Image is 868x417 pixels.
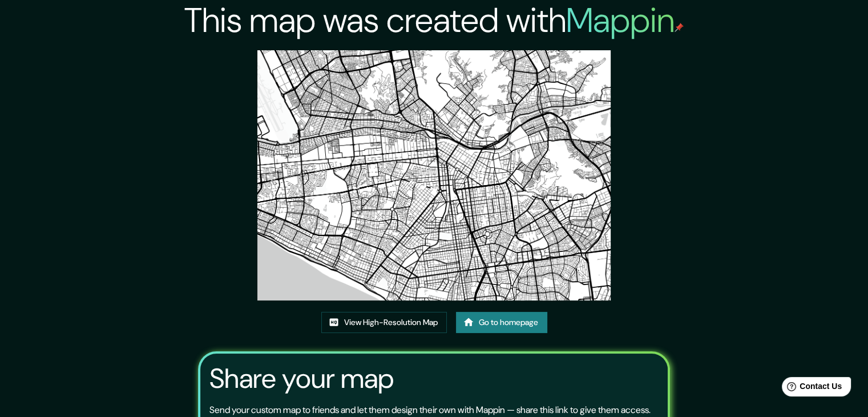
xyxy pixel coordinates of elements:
[675,23,684,32] img: mappin-pin
[321,312,447,333] a: View High-Resolution Map
[766,372,855,404] iframe: Help widget launcher
[257,50,611,300] img: created-map
[209,403,651,417] p: Send your custom map to friends and let them design their own with Mappin — share this link to gi...
[209,363,394,395] h3: Share your map
[456,312,547,333] a: Go to homepage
